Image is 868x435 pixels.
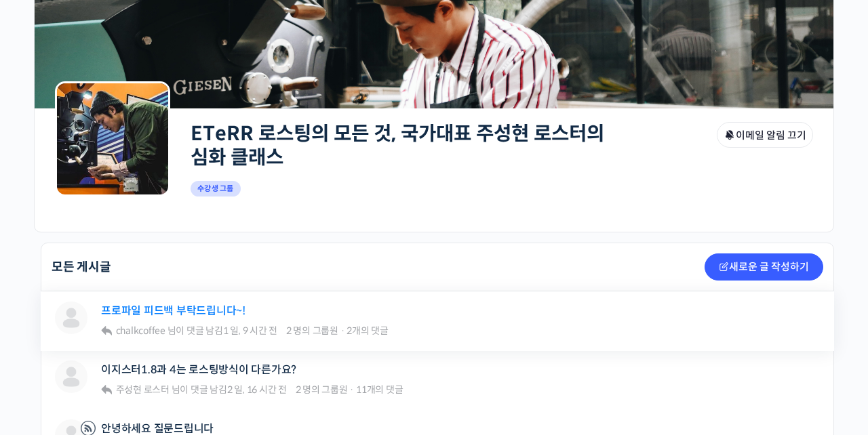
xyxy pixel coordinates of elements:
button: 이메일 알림 끄기 [717,122,813,148]
span: 홈 [43,343,51,354]
span: 2 명의 그룹원 [286,325,338,337]
a: 1 일, 9 시간 전 [223,325,277,337]
a: 대화 [90,323,175,356]
span: chalkcoffee [116,325,165,337]
a: 2 일, 16 시간 전 [227,384,287,396]
img: Group logo of ETeRR 로스팅의 모든 것, 국가대표 주성현 로스터의 심화 클래스 [55,81,170,196]
span: 님이 댓글 남김 [114,384,287,396]
a: 홈 [4,323,90,356]
a: 설정 [175,323,260,356]
span: 설정 [210,343,226,354]
a: 새로운 글 작성하기 [705,253,823,281]
span: 주성현 로스터 [116,384,170,396]
span: · [340,325,345,337]
span: 수강생 그룹 [191,181,241,196]
span: · [349,384,354,396]
a: 프로파일 피드백 부탁드립니다~! [101,304,245,317]
span: 님이 댓글 남김 [114,325,277,337]
span: 2 명의 그룹원 [296,384,348,396]
a: 이지스터1.8과 4는 로스팅방식이 다른가요? [101,363,296,376]
a: chalkcoffee [114,325,165,337]
span: 2개의 댓글 [347,325,389,337]
a: 주성현 로스터 [114,384,170,396]
h2: 모든 게시글 [52,261,111,273]
a: 안녕하세요 질문드립니다 [101,422,214,435]
span: 11개의 댓글 [356,384,403,396]
a: ETeRR 로스팅의 모든 것, 국가대표 주성현 로스터의 심화 클래스 [191,121,604,169]
span: 대화 [124,344,140,354]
